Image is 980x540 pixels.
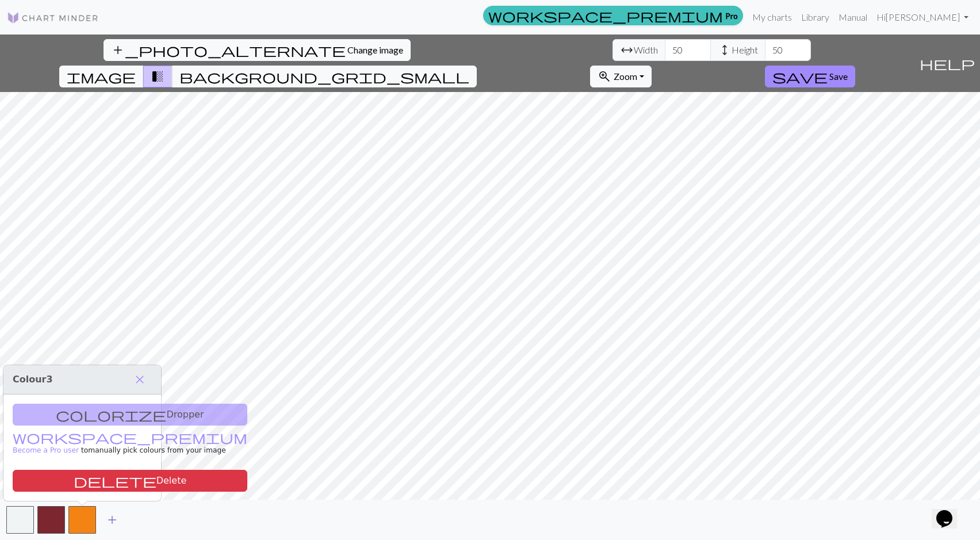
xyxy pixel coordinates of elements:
[13,429,247,445] span: workspace_premium
[104,39,411,61] button: Change image
[105,512,119,528] span: add
[614,71,637,82] span: Zoom
[347,44,403,55] span: Change image
[920,55,975,71] span: help
[111,42,346,58] span: add_photo_alternate
[829,71,848,82] span: Save
[598,68,611,85] span: zoom_in
[488,7,723,24] span: workspace_premium
[13,470,247,492] button: Delete color
[834,6,872,29] a: Manual
[133,372,147,388] span: close
[748,6,797,29] a: My charts
[13,374,53,385] span: Colour 3
[151,68,164,85] span: transition_fade
[483,6,743,25] a: Pro
[620,42,634,58] span: arrow_range
[13,434,247,454] a: Become a Pro user
[872,6,973,29] a: Hi[PERSON_NAME]
[590,66,652,87] button: Zoom
[765,66,855,87] button: Save
[179,68,469,85] span: background_grid_small
[718,42,732,58] span: height
[67,68,136,85] span: image
[634,43,658,57] span: Width
[74,473,156,489] span: delete
[772,68,828,85] span: save
[914,35,980,92] button: Help
[128,370,152,389] button: Close
[732,43,758,57] span: Height
[7,11,99,25] img: Logo
[98,509,127,531] button: Add color
[932,494,968,528] iframe: chat widget
[797,6,834,29] a: Library
[13,434,247,454] small: to manually pick colours from your image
